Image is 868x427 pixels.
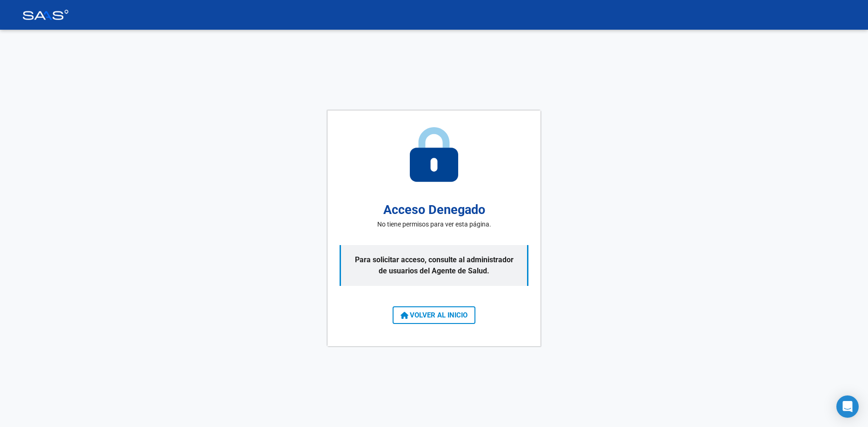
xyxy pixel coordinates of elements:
p: Para solicitar acceso, consulte al administrador de usuarios del Agente de Salud. [340,245,528,286]
h2: Acceso Denegado [383,201,485,220]
img: Logo SAAS [22,10,69,20]
button: VOLVER AL INICIO [393,306,475,324]
div: Open Intercom Messenger [836,395,859,418]
img: access-denied [410,127,458,182]
span: VOLVER AL INICIO [401,311,467,319]
p: No tiene permisos para ver esta página. [377,220,491,229]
